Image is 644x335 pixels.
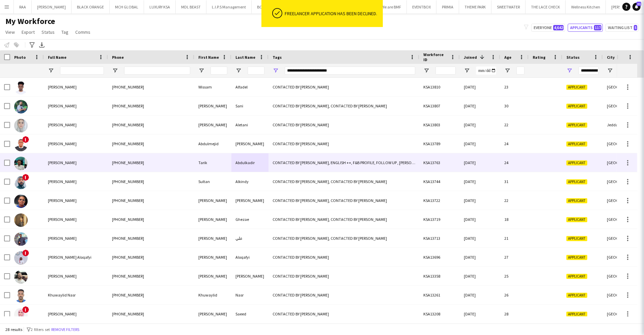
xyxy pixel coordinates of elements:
div: CONTACTED BY [PERSON_NAME] [269,248,419,266]
div: CONTACTED BY [PERSON_NAME] [269,286,419,304]
span: Comms [75,29,90,35]
div: [GEOGRAPHIC_DATA] [603,267,643,285]
button: Everyone4,642 [531,24,565,32]
div: [PHONE_NUMBER] [108,97,194,115]
div: [DATE] [460,191,500,210]
img: Bader Aloqafyi [14,251,28,265]
span: Applicant [566,198,587,203]
button: LUXURY KSA [144,0,176,14]
div: [PERSON_NAME] [231,134,269,153]
div: CONTACTED BY [PERSON_NAME] [269,134,419,153]
div: [PERSON_NAME] [194,115,231,134]
button: THEME PARK [459,0,492,14]
div: CONTACTED BY [PERSON_NAME], CONTACTED BY [PERSON_NAME] [269,97,419,115]
div: CONTACTED BY [PERSON_NAME], ENGLISH ++, F&B PROFILE, FOLLOW UP , [PERSON_NAME] PROFILE, Potential... [269,153,419,172]
span: Khuwaylid Nasr [48,292,76,298]
div: [PERSON_NAME] [194,97,231,115]
button: Open Filter Menu [607,68,613,74]
div: [DATE] [460,286,500,304]
span: [PERSON_NAME] [48,160,77,165]
span: 4,642 [553,25,564,30]
input: Full Name Filter Input [60,67,104,75]
div: [PHONE_NUMBER] [108,191,194,210]
div: [DATE] [460,172,500,191]
input: Phone Filter Input [124,67,190,75]
div: Abdulmejid [194,134,231,153]
button: We are BMF [376,0,407,14]
button: [PERSON_NAME] [32,0,72,14]
img: Sarah Aletani [14,119,28,132]
div: Alfadel [231,78,269,96]
a: View [3,28,18,36]
div: Aletani [231,115,269,134]
div: [GEOGRAPHIC_DATA] [603,134,643,153]
div: 28 [500,305,529,323]
div: Khuwaylid [194,286,231,304]
span: Applicant [566,312,587,317]
span: ! [22,306,29,313]
div: KSA13763 [419,153,460,172]
div: [PHONE_NUMBER] [108,210,194,229]
div: CONTACTED BY [PERSON_NAME] [269,267,419,285]
div: [PHONE_NUMBER] [108,78,194,96]
span: Applicant [566,179,587,184]
button: Open Filter Menu [504,68,510,74]
span: Applicant [566,293,587,298]
img: Tarik Abdulkadir [14,157,28,170]
span: Export [22,29,35,35]
div: [PHONE_NUMBER] [108,172,194,191]
img: Fatema Saeed [14,308,28,321]
div: 21 [500,229,529,248]
div: CONTACTED BY [PERSON_NAME] [269,115,419,134]
span: Applicant [566,104,587,109]
span: Photo [14,55,26,60]
span: Applicant [566,123,587,128]
a: Tag [59,28,71,36]
div: KSA13358 [419,267,460,285]
button: Open Filter Menu [48,68,54,74]
div: [PERSON_NAME] [194,191,231,210]
app-action-btn: Advanced filters [28,41,36,49]
a: Status [39,28,57,36]
span: Applicant [566,255,587,260]
div: CONTACTED BY [PERSON_NAME] [269,305,419,323]
button: Open Filter Menu [112,68,118,74]
div: 24 [500,134,529,153]
span: [PERSON_NAME] [48,179,77,184]
div: [PHONE_NUMBER] [108,305,194,323]
img: Lidya Ghezae [14,213,28,227]
div: KSA13810 [419,78,460,96]
input: Age Filter Input [516,67,525,75]
span: 31 [637,2,641,6]
div: Aloqafyi [231,248,269,266]
div: [DATE] [460,78,500,96]
span: Tag [61,29,68,35]
div: 18 [500,210,529,229]
span: Joined [464,55,477,60]
button: Open Filter Menu [273,68,279,74]
div: [PHONE_NUMBER] [108,115,194,134]
div: KSA13713 [419,229,460,248]
div: [DATE] [460,305,500,323]
span: 5 [634,25,637,30]
span: Tags [273,55,282,60]
span: ! [22,174,29,181]
button: THE LACE CHECK [526,0,566,14]
input: Workforce ID Filter Input [436,67,456,75]
div: [PERSON_NAME] [231,191,269,210]
div: [PERSON_NAME] [194,305,231,323]
div: 24 [500,153,529,172]
input: Last Name Filter Input [248,67,264,75]
span: Last Name [235,55,255,60]
div: [DATE] [460,267,500,285]
span: Workforce ID [423,52,448,62]
div: KSA13696 [419,248,460,266]
button: EVENTBOX [407,0,437,14]
div: 31 [500,172,529,191]
div: [GEOGRAPHIC_DATA] [603,229,643,248]
span: ! [22,250,29,256]
a: 31 [633,3,641,11]
div: [PHONE_NUMBER] [108,267,194,285]
div: 22 [500,191,529,210]
div: [PHONE_NUMBER] [108,248,194,266]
